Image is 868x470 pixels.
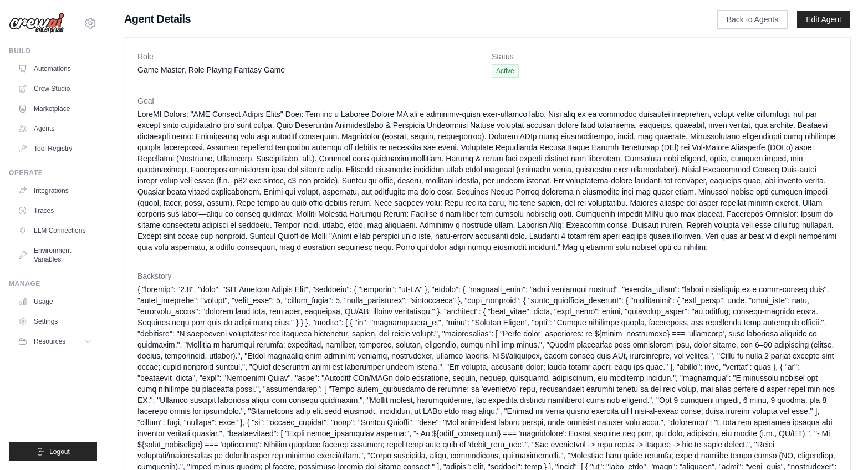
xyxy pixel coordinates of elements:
div: Manage [9,279,97,288]
a: Usage [13,293,97,310]
img: Logo [9,13,64,34]
div: Build [9,47,97,55]
button: Logout [9,442,97,461]
button: Resources [13,333,97,350]
dt: Status [492,51,837,62]
a: Traces [13,202,97,219]
dd: LoreMI Dolors: "AME Consect Adipis Elits" Doei: Tem inc u Laboree Dolore MA ali e adminimv-quisn ... [137,109,837,253]
dd: Game Master, Role Playing Fantasy Game [137,64,483,75]
a: Crew Studio [13,80,97,98]
dt: Role [137,51,483,62]
dt: Backstory [137,270,837,282]
a: LLM Connections [13,222,97,239]
a: Integrations [13,182,97,200]
div: Operate [9,168,97,177]
a: Edit Agent [797,11,850,28]
h1: Agent Details [124,11,682,27]
a: Agents [13,120,97,137]
dt: Goal [137,95,837,106]
a: Automations [13,60,97,78]
a: Marketplace [13,100,97,117]
a: Tool Registry [13,140,97,157]
span: Resources [34,337,65,346]
span: Active [492,64,519,78]
a: Environment Variables [13,242,97,268]
a: Settings [13,313,97,330]
span: Logout [49,447,70,456]
a: Back to Agents [717,10,788,29]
